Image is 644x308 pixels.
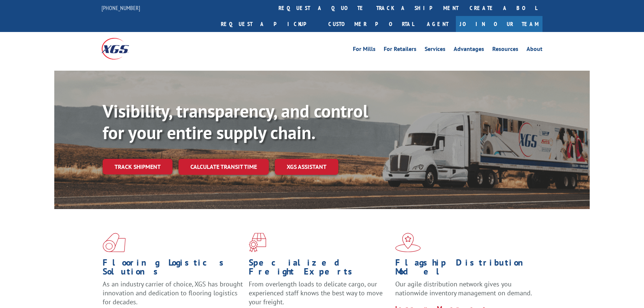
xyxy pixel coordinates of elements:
[456,16,542,32] a: Join Our Team
[395,258,536,280] h1: Flagship Distribution Model
[454,46,484,54] a: Advantages
[353,46,376,54] a: For Mills
[103,233,126,252] img: xgs-icon-total-supply-chain-intelligence-red
[425,46,445,54] a: Services
[215,16,323,32] a: Request a pickup
[275,159,338,175] a: XGS ASSISTANT
[492,46,518,54] a: Resources
[178,159,269,175] a: Calculate transit time
[103,280,243,306] span: As an industry carrier of choice, XGS has brought innovation and dedication to flooring logistics...
[323,16,419,32] a: Customer Portal
[395,233,421,252] img: xgs-icon-flagship-distribution-model-red
[419,16,456,32] a: Agent
[395,280,532,297] span: Our agile distribution network gives you nationwide inventory management on demand.
[103,258,243,280] h1: Flooring Logistics Solutions
[102,4,140,12] a: [PHONE_NUMBER]
[527,46,542,54] a: About
[249,233,266,252] img: xgs-icon-focused-on-flooring-red
[103,99,368,144] b: Visibility, transparency, and control for your entire supply chain.
[384,46,416,54] a: For Retailers
[103,159,173,174] a: Track shipment
[249,258,389,280] h1: Specialized Freight Experts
